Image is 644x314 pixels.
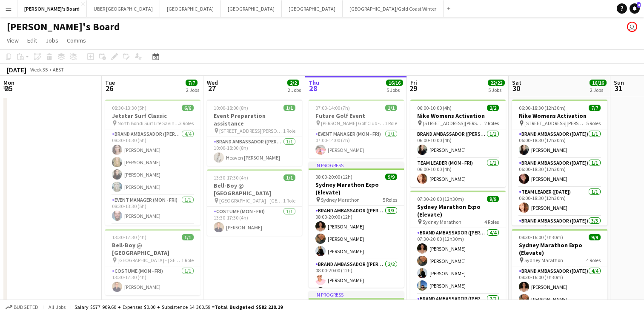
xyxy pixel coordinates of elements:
[104,83,115,93] span: 26
[112,105,146,111] span: 08:30-13:30 (5h)
[512,79,521,86] span: Sat
[487,196,499,202] span: 9/9
[386,87,403,93] div: 5 Jobs
[589,105,601,111] span: 7/7
[283,128,295,134] span: 1 Role
[207,207,302,236] app-card-role: Costume (Mon - Fri)1/113:30-17:30 (4h)[PERSON_NAME]
[309,100,404,158] app-job-card: 07:00-14:00 (7h)1/1Future Golf Event [PERSON_NAME] Golf Club - [GEOGRAPHIC_DATA]1 RoleEvent Manag...
[105,266,200,295] app-card-role: Costume (Mon - Fri)1/113:30-17:30 (4h)[PERSON_NAME]
[3,79,14,86] span: Mon
[343,0,444,17] button: [GEOGRAPHIC_DATA]/Gold Coast Winter
[321,197,360,203] span: Sydney Marathon
[410,158,506,187] app-card-role: Team Leader (Mon - Fri)1/106:00-10:00 (4h)[PERSON_NAME]
[207,79,218,86] span: Wed
[27,37,37,44] span: Edit
[182,105,194,111] span: 6/6
[179,120,194,126] span: 3 Roles
[283,197,295,204] span: 1 Role
[309,206,404,260] app-card-role: Brand Ambassador ([PERSON_NAME])3/308:00-20:00 (12h)[PERSON_NAME][PERSON_NAME][PERSON_NAME]
[47,304,67,310] span: All jobs
[207,137,302,166] app-card-role: Brand Ambassador ([PERSON_NAME])1/110:00-18:00 (8h)Heaven [PERSON_NAME]
[637,2,641,8] span: 4
[512,158,607,187] app-card-role: Brand Ambassador ([DATE])1/106:00-18:30 (12h30m)[PERSON_NAME]
[28,66,49,73] span: Week 35
[181,257,194,263] span: 1 Role
[309,162,404,288] app-job-card: In progress08:00-20:00 (12h)9/9Sydney Marathon Expo (Elevate) Sydney Marathon5 RolesBrand Ambassa...
[309,162,404,168] div: In progress
[160,0,221,17] button: [GEOGRAPHIC_DATA]
[417,196,464,202] span: 07:30-20:00 (12h30m)
[417,105,452,111] span: 06:00-10:00 (4h)
[519,234,563,240] span: 08:30-16:00 (7h30m)
[512,241,607,257] h3: Sydney Marathon Expo (Elevate)
[309,291,404,298] div: In progress
[67,37,86,44] span: Comms
[512,112,607,120] h3: Nike Womens Activation
[215,304,283,310] span: Total Budgeted $582 210.19
[630,3,640,14] a: 4
[105,112,200,120] h3: Jetstar Surf Classic
[524,257,563,263] span: Sydney Marathon
[512,100,607,226] app-job-card: 06:00-18:30 (12h30m)7/7Nike Womens Activation [STREET_ADDRESS][PERSON_NAME]5 RolesBrand Ambassado...
[423,120,484,126] span: [STREET_ADDRESS][PERSON_NAME]
[309,79,319,86] span: Thu
[410,79,417,86] span: Fri
[4,303,40,312] button: Budgeted
[42,35,62,46] a: Jobs
[487,105,499,111] span: 2/2
[512,216,607,270] app-card-role: Brand Ambassador ([DATE])3/309:00-18:30 (9h30m)
[63,35,89,46] a: Comms
[613,83,624,93] span: 31
[24,35,40,46] a: Edit
[315,174,352,180] span: 08:00-20:00 (12h)
[219,128,283,134] span: [STREET_ADDRESS][PERSON_NAME]
[287,80,299,86] span: 2/2
[207,100,302,166] app-job-card: 10:00-18:00 (8h)1/1Event Preparation assistance [STREET_ADDRESS][PERSON_NAME]1 RoleBrand Ambassad...
[383,197,397,203] span: 5 Roles
[206,83,218,93] span: 27
[186,80,197,86] span: 7/7
[7,66,26,74] div: [DATE]
[214,174,248,181] span: 13:30-17:30 (4h)
[87,0,160,17] button: UBER [GEOGRAPHIC_DATA]
[309,181,404,196] h3: Sydney Marathon Expo (Elevate)
[207,169,302,236] div: 13:30-17:30 (4h)1/1Bell-Boy @ [GEOGRAPHIC_DATA] [GEOGRAPHIC_DATA] - [GEOGRAPHIC_DATA]1 RoleCostum...
[309,260,404,301] app-card-role: Brand Ambassador ([PERSON_NAME])2/208:00-20:00 (12h)[PERSON_NAME]
[207,112,302,127] h3: Event Preparation assistance
[386,80,403,86] span: 16/16
[590,80,607,86] span: 16/16
[627,22,637,32] app-user-avatar: Tennille Moore
[321,120,385,126] span: [PERSON_NAME] Golf Club - [GEOGRAPHIC_DATA]
[214,105,248,111] span: 10:00-18:00 (8h)
[17,0,87,17] button: [PERSON_NAME]'s Board
[105,229,200,295] app-job-card: 13:30-17:30 (4h)1/1Bell-Boy @ [GEOGRAPHIC_DATA] [GEOGRAPHIC_DATA] - [GEOGRAPHIC_DATA]1 RoleCostum...
[182,234,194,240] span: 1/1
[53,66,64,73] div: AEST
[410,203,506,218] h3: Sydney Marathon Expo (Elevate)
[519,105,566,111] span: 06:00-18:30 (12h30m)
[105,195,200,224] app-card-role: Event Manager (Mon - Fri)1/108:30-13:30 (5h)[PERSON_NAME]
[105,100,200,226] app-job-card: 08:30-13:30 (5h)6/6Jetstar Surf Classic North Bondi Surf Life Saving Club3 RolesBrand Ambassador ...
[488,87,504,93] div: 5 Jobs
[14,304,38,310] span: Budgeted
[186,87,199,93] div: 2 Jobs
[309,129,404,158] app-card-role: Event Manager (Mon - Fri)1/107:00-14:00 (7h)[PERSON_NAME]
[7,37,19,44] span: View
[2,83,14,93] span: 25
[512,187,607,216] app-card-role: Team Leader ([DATE])1/106:00-18:30 (12h30m)[PERSON_NAME]
[512,129,607,158] app-card-role: Brand Ambassador ([DATE])1/106:00-18:30 (12h30m)[PERSON_NAME]
[307,83,319,93] span: 28
[410,100,506,187] div: 06:00-10:00 (4h)2/2Nike Womens Activation [STREET_ADDRESS][PERSON_NAME]2 RolesBrand Ambassador ([...
[117,257,181,263] span: [GEOGRAPHIC_DATA] - [GEOGRAPHIC_DATA]
[385,174,397,180] span: 9/9
[105,129,200,195] app-card-role: Brand Ambassador ([PERSON_NAME])4/408:30-13:30 (5h)[PERSON_NAME][PERSON_NAME][PERSON_NAME][PERSON...
[511,83,521,93] span: 30
[385,120,397,126] span: 1 Role
[105,241,200,257] h3: Bell-Boy @ [GEOGRAPHIC_DATA]
[283,174,295,181] span: 1/1
[484,120,499,126] span: 2 Roles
